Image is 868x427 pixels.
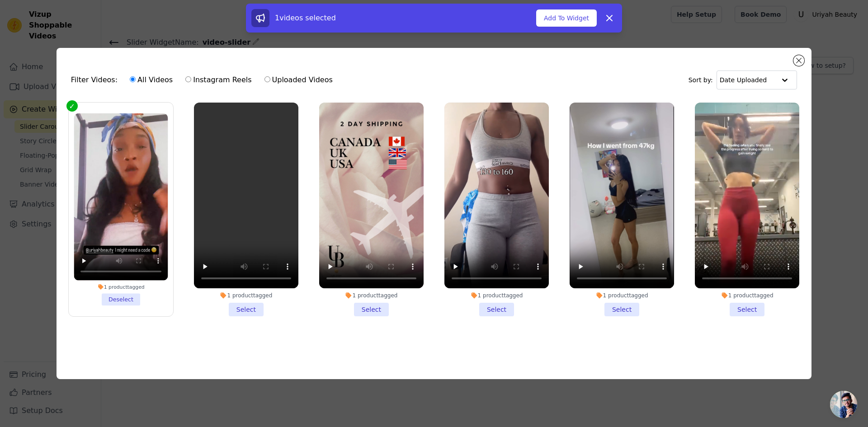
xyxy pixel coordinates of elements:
label: Uploaded Videos [264,74,333,86]
div: 1 product tagged [695,292,799,299]
div: Filter Videos: [71,70,338,90]
div: Sort by: [689,70,797,89]
button: Close modal [793,55,804,66]
div: 1 product tagged [444,292,549,299]
div: Open chat [830,391,857,418]
div: 1 product tagged [74,284,168,290]
div: 1 product tagged [319,292,424,299]
label: Instagram Reels [185,74,252,86]
span: 1 videos selected [275,14,336,22]
div: 1 product tagged [194,292,298,299]
div: 1 product tagged [570,292,674,299]
label: All Videos [129,74,173,86]
button: Add To Widget [536,9,597,27]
